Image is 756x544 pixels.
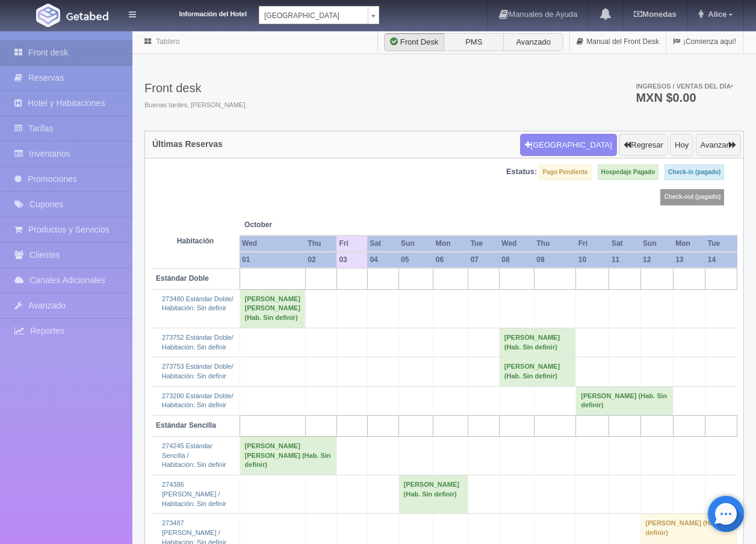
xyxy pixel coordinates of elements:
[264,7,363,25] span: [GEOGRAPHIC_DATA]
[705,236,737,252] th: Tue
[640,236,673,252] th: Sun
[398,252,433,268] th: 05
[705,252,737,268] th: 14
[506,166,537,178] label: Estatus:
[150,6,247,19] dt: Información del Hotel
[240,236,305,252] th: Wed
[634,10,676,19] b: Monedas
[398,475,468,514] td: [PERSON_NAME] (Hab. Sin definir)
[305,236,336,252] th: Thu
[696,134,741,157] button: Avanzar
[240,289,305,328] td: [PERSON_NAME] [PERSON_NAME] (Hab. Sin definir)
[499,236,534,252] th: Wed
[576,252,609,268] th: 10
[156,274,209,283] b: Estándar Doble
[336,252,367,268] th: 03
[673,252,705,268] th: 13
[305,252,336,268] th: 02
[665,164,724,180] label: Check-in (pagado)
[162,481,226,507] a: 274386 [PERSON_NAME] /Habitación: Sin definir
[539,164,592,180] label: Pago Pendiente
[162,363,234,380] a: 273753 Estándar Doble/Habitación: Sin definir
[598,164,658,180] label: Hospedaje Pagado
[666,30,743,54] a: ¡Comienza aquí!
[609,236,640,252] th: Sat
[240,252,305,268] th: 01
[673,236,705,252] th: Mon
[433,252,468,268] th: 06
[636,83,733,90] span: Ingresos / Ventas del día
[576,386,673,415] td: [PERSON_NAME] (Hab. Sin definir)
[609,252,640,268] th: 11
[367,252,398,268] th: 04
[534,236,576,252] th: Thu
[144,101,247,110] span: Buenas tardes, [PERSON_NAME].
[162,392,234,409] a: 273200 Estándar Doble/Habitación: Sin definir
[433,236,468,252] th: Mon
[162,334,234,351] a: 273752 Estándar Doble/Habitación: Sin definir
[444,33,504,51] label: PMS
[177,237,214,245] strong: Habitación
[670,134,693,157] button: Hoy
[499,252,534,268] th: 08
[240,437,336,475] td: [PERSON_NAME] [PERSON_NAME] (Hab. Sin definir)
[468,252,500,268] th: 07
[156,421,216,430] b: Estándar Sencilla
[636,92,733,104] h3: MXN $0.00
[534,252,576,268] th: 09
[503,33,563,51] label: Avanzado
[499,328,575,357] td: [PERSON_NAME] (Hab. Sin definir)
[244,220,332,230] span: October
[398,236,433,252] th: Sun
[640,252,673,268] th: 12
[660,189,724,205] label: Check-out (pagado)
[36,4,60,27] img: Getabed
[259,6,379,24] a: [GEOGRAPHIC_DATA]
[66,11,108,20] img: Getabed
[152,140,223,149] h4: Últimas Reservas
[705,10,727,19] span: Alice
[144,81,247,95] h3: Front desk
[520,134,617,157] button: [GEOGRAPHIC_DATA]
[156,37,179,46] a: Tablero
[336,236,367,252] th: Fri
[162,295,234,312] a: 273480 Estándar Doble/Habitación: Sin definir
[576,236,609,252] th: Fri
[367,236,398,252] th: Sat
[499,357,575,386] td: [PERSON_NAME] (Hab. Sin definir)
[162,442,226,468] a: 274245 Estándar Sencilla /Habitación: Sin definir
[570,30,666,54] a: Manual del Front Desk
[468,236,500,252] th: Tue
[384,33,444,51] label: Front Desk
[619,134,668,157] button: Regresar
